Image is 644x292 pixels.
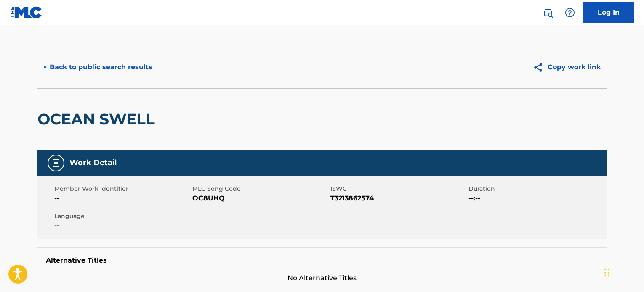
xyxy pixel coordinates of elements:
[192,193,328,203] span: OC8UHQ
[540,4,556,21] a: Public Search
[37,57,158,78] button: < Back to public search results
[527,57,607,78] button: Copy work link
[37,273,607,283] span: No Alternative Titles
[69,158,117,168] h5: Work Detail
[468,184,604,193] span: Duration
[604,260,609,285] div: Drag
[562,4,578,21] div: Help
[54,221,190,231] span: --
[192,184,328,193] span: MLC Song Code
[37,110,159,129] h2: OCEAN SWELL
[54,212,190,221] span: Language
[468,193,604,203] span: --:--
[330,184,466,193] span: ISWC
[54,184,190,193] span: Member Work Identifier
[330,193,466,203] span: T3213862574
[51,158,61,168] img: Work Detail
[565,8,575,18] img: help
[46,256,598,265] h5: Alternative Titles
[10,6,43,18] img: MLC Logo
[54,193,190,203] span: --
[543,8,553,18] img: search
[533,62,548,73] img: Copy work link
[602,252,644,292] iframe: Chat Widget
[583,2,634,23] a: Log In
